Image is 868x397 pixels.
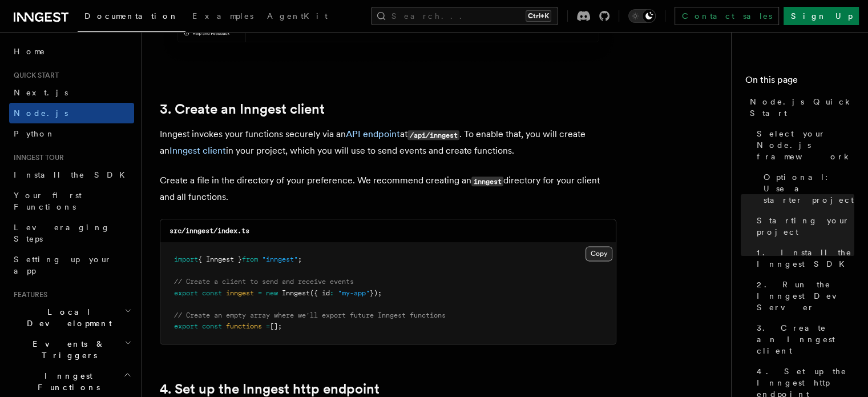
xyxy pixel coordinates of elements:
span: Leveraging Steps [14,223,110,243]
span: : [330,289,334,297]
span: Documentation [84,11,179,21]
span: Inngest tour [9,153,64,162]
a: 3. Create an Inngest client [752,318,854,361]
code: inngest [471,177,503,186]
span: import [174,255,198,263]
span: Features [9,290,47,299]
span: ; [298,255,302,263]
button: Copy [586,246,612,261]
span: functions [226,322,262,330]
span: Inngest Functions [9,370,123,393]
span: Node.js Quick Start [750,96,854,119]
span: Select your Node.js framework [757,128,854,162]
button: Search...Ctrl+K [371,7,558,25]
span: Quick start [9,71,59,80]
span: "my-app" [338,289,370,297]
a: Setting up your app [9,249,134,281]
span: export [174,289,198,297]
span: "inngest" [262,255,298,263]
span: Inngest [282,289,310,297]
p: Inngest invokes your functions securely via an at . To enable that, you will create an in your pr... [160,126,616,159]
span: []; [270,322,282,330]
span: const [202,322,222,330]
button: Toggle dark mode [628,9,656,23]
a: 2. Run the Inngest Dev Server [752,274,854,318]
a: Documentation [78,3,185,32]
a: Your first Functions [9,185,134,217]
span: Examples [192,11,253,21]
span: const [202,289,222,297]
a: 1. Install the Inngest SDK [752,242,854,274]
a: Leveraging Steps [9,217,134,249]
a: Install the SDK [9,165,134,185]
a: 3. Create an Inngest client [160,101,325,117]
span: 2. Run the Inngest Dev Server [757,279,854,313]
span: export [174,322,198,330]
code: /api/inngest [407,130,459,140]
span: Home [14,46,46,57]
a: Node.js Quick Start [745,91,854,123]
span: = [266,322,270,330]
a: Inngest client [169,145,226,156]
span: AgentKit [267,11,328,21]
span: 1. Install the Inngest SDK [757,247,854,270]
a: AgentKit [260,3,334,31]
a: Contact sales [675,7,779,25]
button: Events & Triggers [9,334,134,366]
span: = [258,289,262,297]
a: API endpoint [346,129,400,139]
a: Examples [185,3,260,31]
a: Optional: Use a starter project [759,167,854,210]
span: Events & Triggers [9,338,124,361]
span: // Create a client to send and receive events [174,278,354,286]
span: Install the SDK [14,170,132,179]
span: Local Development [9,306,124,329]
button: Local Development [9,302,134,334]
span: Python [14,129,55,138]
a: Node.js [9,103,134,123]
kbd: Ctrl+K [526,10,551,22]
span: Optional: Use a starter project [764,171,854,206]
h4: On this page [745,73,854,91]
span: Next.js [14,88,68,97]
span: }); [370,289,382,297]
a: 4. Set up the Inngest http endpoint [160,381,380,397]
span: inngest [226,289,254,297]
span: 3. Create an Inngest client [757,322,854,356]
span: Setting up your app [14,255,112,275]
a: Select your Node.js framework [752,123,854,167]
code: src/inngest/index.ts [169,227,249,235]
span: // Create an empty array where we'll export future Inngest functions [174,311,446,319]
span: ({ id [310,289,330,297]
span: Your first Functions [14,191,82,211]
span: Node.js [14,109,68,118]
a: Starting your project [752,210,854,242]
span: { Inngest } [198,255,242,263]
a: Home [9,41,134,62]
span: from [242,255,258,263]
span: Starting your project [757,215,854,238]
p: Create a file in the directory of your preference. We recommend creating an directory for your cl... [160,173,616,205]
a: Python [9,123,134,144]
span: new [266,289,278,297]
a: Sign Up [784,7,859,25]
a: Next.js [9,82,134,103]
